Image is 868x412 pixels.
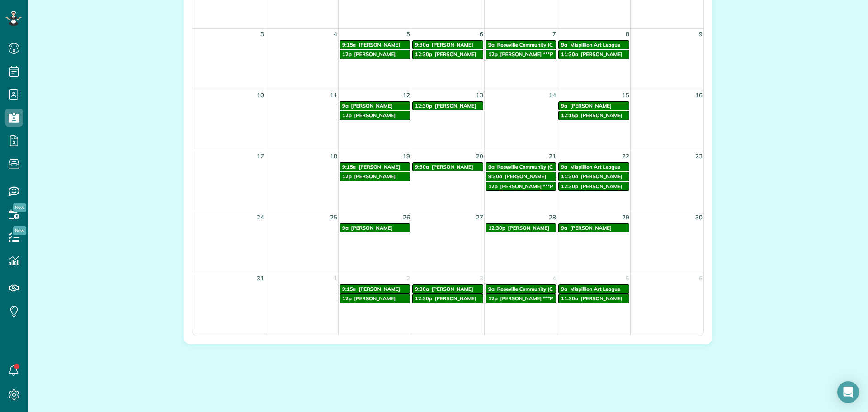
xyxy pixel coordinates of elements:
[558,223,629,232] a: 9a [PERSON_NAME]
[354,51,396,57] span: [PERSON_NAME]
[342,112,352,118] span: 12p
[486,284,557,294] a: 9a Roseville Community (C/[PERSON_NAME] & [PERSON_NAME])
[561,112,578,118] span: 12:15p
[340,284,410,294] a: 9:15a [PERSON_NAME]
[488,51,498,57] span: 12p
[475,212,484,223] span: 27
[837,381,859,403] div: Open Intercom Messenger
[415,164,429,170] span: 9:30a
[561,42,567,48] span: 9a
[497,286,645,292] span: Roseville Community (C/[PERSON_NAME] & [PERSON_NAME])
[351,103,393,109] span: [PERSON_NAME]
[486,162,557,171] a: 9a Roseville Community (C/[PERSON_NAME] & [PERSON_NAME])
[570,42,620,48] span: Mispillion Art League
[415,103,432,109] span: 12:30p
[479,29,484,39] span: 6
[486,294,557,303] a: 12p [PERSON_NAME] ***PLEASE HAVE DOGS AWAY***
[552,273,557,284] span: 4
[259,29,265,39] span: 3
[435,295,476,302] span: [PERSON_NAME]
[581,112,623,118] span: [PERSON_NAME]
[340,101,410,110] a: 9a [PERSON_NAME]
[256,90,265,100] span: 10
[402,212,411,223] span: 26
[432,42,473,48] span: [PERSON_NAME]
[625,273,630,284] span: 5
[359,164,400,170] span: [PERSON_NAME]
[412,162,483,171] a: 9:30a [PERSON_NAME]
[581,295,623,302] span: [PERSON_NAME]
[342,225,349,231] span: 9a
[488,42,495,48] span: 9a
[694,90,703,100] span: 16
[621,151,630,161] span: 22
[558,284,629,294] a: 9a Mispillion Art League
[406,29,411,39] span: 5
[497,164,645,170] span: Roseville Community (C/[PERSON_NAME] & [PERSON_NAME])
[342,164,356,170] span: 9:15a
[548,90,557,100] span: 14
[412,284,483,294] a: 9:30a [PERSON_NAME]
[548,212,557,223] span: 28
[558,182,629,191] a: 12:30p [PERSON_NAME]
[342,286,356,292] span: 9:15a
[340,294,410,303] a: 12p [PERSON_NAME]
[475,151,484,161] span: 20
[329,90,338,100] span: 11
[415,51,432,57] span: 12:30p
[479,273,484,284] span: 3
[570,286,620,292] span: Mispillion Art League
[500,183,623,189] span: [PERSON_NAME] ***PLEASE HAVE DOGS AWAY***
[486,182,557,191] a: 12p [PERSON_NAME] ***PLEASE HAVE DOGS AWAY***
[581,183,623,189] span: [PERSON_NAME]
[13,203,26,212] span: New
[508,225,550,231] span: [PERSON_NAME]
[694,212,703,223] span: 30
[488,225,505,231] span: 12:30p
[581,173,623,180] span: [PERSON_NAME]
[561,286,567,292] span: 9a
[488,295,498,302] span: 12p
[256,273,265,284] span: 31
[340,40,410,49] a: 9:15a [PERSON_NAME]
[354,295,396,302] span: [PERSON_NAME]
[333,29,338,39] span: 4
[435,51,476,57] span: [PERSON_NAME]
[359,286,400,292] span: [PERSON_NAME]
[548,151,557,161] span: 21
[558,162,629,171] a: 9a Mispillion Art League
[694,151,703,161] span: 23
[558,50,629,59] a: 11:30a [PERSON_NAME]
[552,29,557,39] span: 7
[561,225,567,231] span: 9a
[329,151,338,161] span: 18
[354,173,396,180] span: [PERSON_NAME]
[412,294,483,303] a: 12:30p [PERSON_NAME]
[561,183,578,189] span: 12:30p
[570,225,612,231] span: [PERSON_NAME]
[412,40,483,49] a: 9:30a [PERSON_NAME]
[488,164,495,170] span: 9a
[329,212,338,223] span: 25
[340,172,410,181] a: 12p [PERSON_NAME]
[561,173,578,180] span: 11:30a
[415,286,429,292] span: 9:30a
[256,151,265,161] span: 17
[256,212,265,223] span: 24
[351,225,393,231] span: [PERSON_NAME]
[698,273,703,284] span: 6
[342,42,356,48] span: 9:15a
[486,223,557,232] a: 12:30p [PERSON_NAME]
[621,212,630,223] span: 29
[581,51,623,57] span: [PERSON_NAME]
[333,273,338,284] span: 1
[561,51,578,57] span: 11:30a
[412,101,483,110] a: 12:30p [PERSON_NAME]
[500,295,623,302] span: [PERSON_NAME] ***PLEASE HAVE DOGS AWAY***
[342,51,352,57] span: 12p
[570,103,612,109] span: [PERSON_NAME]
[13,226,26,235] span: New
[505,173,547,180] span: [PERSON_NAME]
[558,101,629,110] a: 9a [PERSON_NAME]
[406,273,411,284] span: 2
